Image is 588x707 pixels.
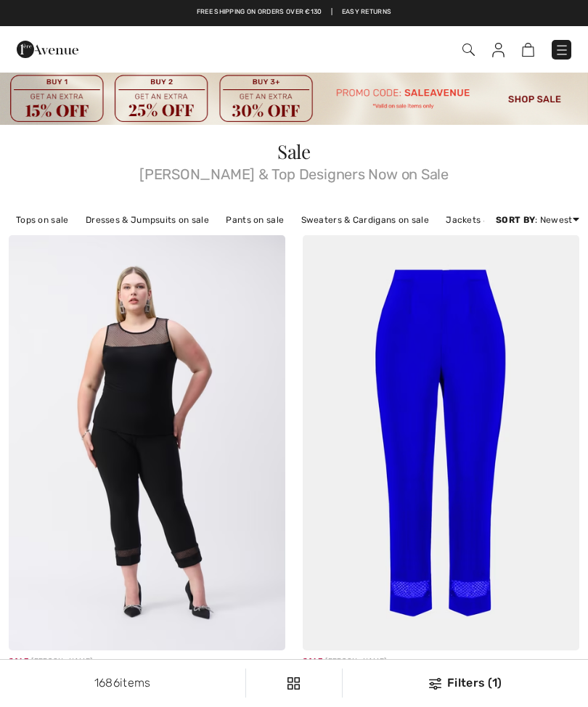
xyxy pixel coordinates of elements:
a: Sweaters & Cardigans on sale [294,211,436,229]
img: Mesh Sleeveless Pullover Style 243757. Black [9,235,285,650]
span: Sale [9,657,28,666]
span: Sale [303,657,322,666]
a: Jackets & Blazers on sale [438,211,564,229]
img: High-Waisted Formal Trousers Style 243753. Black [303,235,579,650]
span: 1686 [94,676,120,690]
a: Dresses & Jumpsuits on sale [78,211,216,229]
img: Filters [429,678,441,690]
img: Shopping Bag [522,43,534,57]
img: My Info [492,43,505,57]
span: Sale [277,139,311,164]
div: : Newest [496,213,579,226]
img: Filters [287,677,300,690]
img: Search [462,44,475,56]
strong: Sort By [496,215,535,225]
a: 1ère Avenue [17,41,78,55]
span: [PERSON_NAME] & Top Designers Now on Sale [9,161,579,181]
a: Tops on sale [9,211,76,229]
span: | [331,7,332,17]
div: [PERSON_NAME] [303,656,579,667]
img: Menu [555,43,569,57]
a: Easy Returns [342,7,392,17]
img: 1ère Avenue [17,35,78,64]
a: Free shipping on orders over €130 [197,7,322,17]
a: Pants on sale [219,211,291,229]
div: Filters (1) [351,674,579,692]
div: [PERSON_NAME] [9,656,285,667]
